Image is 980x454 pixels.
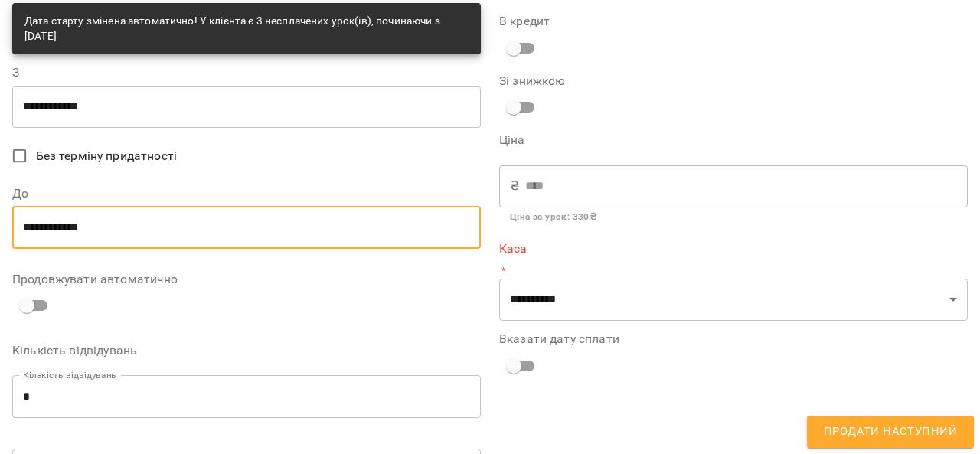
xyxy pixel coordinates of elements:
p: ₴ [510,177,519,195]
div: Дата старту змінена автоматично! У клієнта є 3 несплачених урок(ів), починаючи з [DATE] [24,8,469,50]
label: Вказати дату сплати [499,333,968,345]
label: Продовжувати автоматично [12,273,481,286]
label: Каса [499,243,968,255]
label: Зі знижкою [499,75,655,87]
b: Ціна за урок : 330 ₴ [510,211,596,222]
label: До [12,188,481,200]
label: В кредит [499,15,968,28]
label: Ціна [499,134,968,146]
label: З [12,67,481,79]
span: Без терміну придатності [36,147,177,165]
label: Кількість відвідувань [12,345,481,357]
button: Продати наступний [807,416,974,448]
span: Продати наступний [824,422,957,442]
